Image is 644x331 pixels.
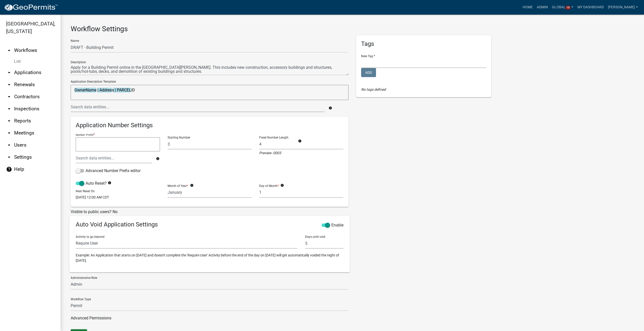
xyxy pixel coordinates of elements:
label: Enable [321,222,343,228]
i: arrow_drop_down [6,94,12,100]
span: 15 [566,6,571,10]
i: arrow_drop_down [6,118,12,124]
i: info [298,139,302,143]
a: Admin [535,3,550,12]
i: info [156,157,159,160]
i: info [280,184,284,187]
a: [PERSON_NAME] [606,3,640,12]
a: Advanced Permissions [71,316,111,320]
h6: Auto Void Application Settings [76,221,343,228]
i: arrow_drop_down [6,82,12,88]
a: My Dashboard [575,3,606,12]
wm-data-entity-autocomplete: Application Description Template [71,79,348,112]
i: arrow_drop_up [6,47,12,53]
a: Home [521,3,535,12]
label: Advanced Number Prefix editor [76,168,141,174]
h5: Tags [361,40,486,48]
i: arrow_drop_down [6,106,12,112]
i: No tags defined [361,87,386,91]
p: Number Prefix [76,133,93,137]
label: Next Reset On [76,190,95,193]
p: Application Description Template [71,79,348,84]
input: Search data entities... [71,102,325,112]
i: arrow_drop_down [6,154,12,160]
button: Add [361,68,376,77]
div: Preview: 0003 [259,149,343,156]
h6: Application Number Settings [76,122,343,129]
div: [DATE] 12:00 AM CDT [76,195,160,200]
label: Visible to public users? No [71,210,118,214]
i: info [329,106,332,110]
i: arrow_drop_down [6,130,12,136]
i: arrow_drop_down [6,70,12,76]
a: Global15 [550,3,576,12]
i: info [108,181,111,185]
i: help [6,166,12,172]
label: Auto Reset? [76,180,107,186]
input: Search data entities... [76,153,152,163]
p: Example: An Application that starts on [DATE] and doesn't complete the 'Require User' Activity be... [76,253,343,263]
i: info [190,184,194,187]
h3: Workflow Settings [71,25,634,33]
i: arrow_drop_down [6,142,12,148]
